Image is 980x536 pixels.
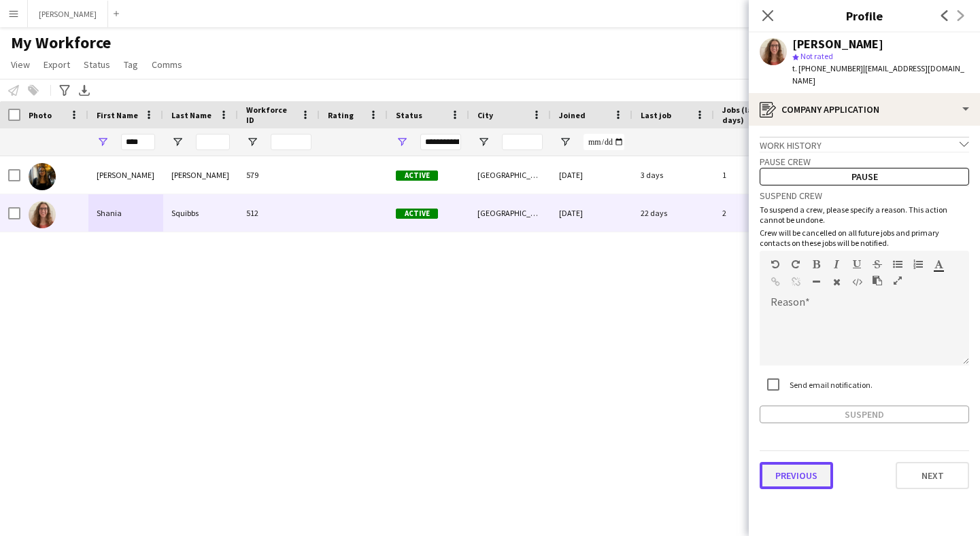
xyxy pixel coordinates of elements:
span: Rating [328,110,354,120]
button: Open Filter Menu [477,136,490,148]
button: Clear Formatting [832,276,841,287]
a: Comms [146,56,188,73]
span: Workforce ID [246,105,295,125]
span: Export [44,58,70,71]
button: Underline [852,259,862,270]
a: Export [38,56,75,73]
div: 512 [238,194,320,232]
span: Status [396,110,422,120]
p: Crew will be cancelled on all future jobs and primary contacts on these jobs will be notified. [760,228,969,248]
button: Text Color [934,259,943,270]
h3: Profile [749,7,980,24]
button: Horizontal Line [811,276,821,287]
div: 3 days [632,156,714,194]
h3: Pause crew [760,156,969,168]
span: Jobs (last 90 days) [722,105,778,125]
button: Italic [832,259,841,270]
span: | [EMAIL_ADDRESS][DOMAIN_NAME] [792,63,964,86]
button: Unordered List [893,259,902,270]
span: Status [84,58,110,71]
button: Open Filter Menu [396,136,408,148]
div: [GEOGRAPHIC_DATA] [469,156,551,194]
img: Ishani Moore [29,163,56,190]
button: Open Filter Menu [246,136,258,148]
div: Company application [749,93,980,126]
div: Shania [88,194,163,232]
span: Joined [559,110,586,120]
span: Active [396,171,438,181]
button: HTML Code [852,276,862,287]
app-action-btn: Advanced filters [56,82,73,99]
span: Not rated [800,51,833,61]
div: 1 [714,156,802,194]
a: Tag [118,56,143,73]
span: Active [396,209,438,219]
div: 579 [238,156,320,194]
span: View [11,58,30,71]
p: To suspend a crew, please specify a reason. This action cannot be undone. [760,204,969,225]
div: [PERSON_NAME] [792,38,883,50]
div: 22 days [632,194,714,232]
button: Fullscreen [893,275,902,286]
input: City Filter Input [502,134,543,150]
button: Strikethrough [873,259,882,270]
span: Comms [152,58,182,71]
a: View [5,56,35,73]
div: [DATE] [551,194,632,232]
span: City [477,110,493,120]
button: Paste as plain text [873,275,882,286]
span: Last Name [171,110,212,120]
button: [PERSON_NAME] [28,1,108,27]
input: Workforce ID Filter Input [271,134,311,150]
button: Ordered List [913,259,923,270]
div: [DATE] [551,156,632,194]
span: Photo [29,110,52,120]
button: Open Filter Menu [97,136,109,148]
input: First Name Filter Input [121,134,155,150]
button: Bold [811,259,821,270]
label: Send email notification. [787,380,873,390]
h3: Suspend crew [760,190,969,202]
div: 2 [714,194,802,232]
app-action-btn: Export XLSX [76,82,92,99]
span: First Name [97,110,138,120]
div: [GEOGRAPHIC_DATA] [469,194,551,232]
img: Shania Squibbs [29,201,56,228]
div: [PERSON_NAME] [163,156,238,194]
button: Open Filter Menu [171,136,184,148]
div: Work history [760,137,969,151]
a: Status [78,56,116,73]
button: Undo [771,259,780,270]
span: Last job [641,110,671,120]
button: Redo [791,259,800,270]
span: My Workforce [11,33,111,53]
span: Tag [124,58,138,71]
span: t. [PHONE_NUMBER] [792,63,863,73]
button: Next [896,462,969,489]
div: [PERSON_NAME] [88,156,163,194]
button: Pause [760,168,969,185]
input: Last Name Filter Input [196,134,230,150]
div: Squibbs [163,194,238,232]
input: Joined Filter Input [584,134,624,150]
button: Previous [760,462,833,489]
button: Open Filter Menu [559,136,571,148]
